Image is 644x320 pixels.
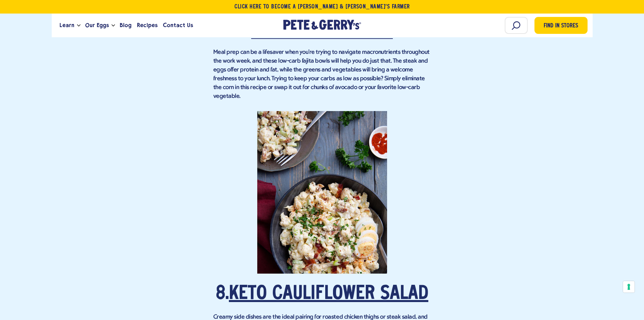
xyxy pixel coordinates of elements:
a: Learn [57,16,77,35]
h2: 8. [213,284,431,304]
p: Meal prep can be a lifesaver when you're trying to navigate macronutrients throughout the work we... [213,48,431,101]
span: Our Eggs [85,21,109,29]
a: Recipes [134,16,160,35]
a: Blog [117,16,134,35]
a: Contact Us [160,16,196,35]
span: Contact Us [163,21,193,29]
a: Keto Cauliflower Salad [229,285,428,304]
a: Find in Stores [534,17,588,34]
a: Our Eggs [82,16,112,35]
button: Open the dropdown menu for Our Eggs [112,24,115,27]
span: Learn [59,21,74,29]
span: Blog [120,21,132,29]
span: Recipes [137,21,158,29]
span: Find in Stores [544,22,578,31]
button: Open the dropdown menu for Learn [77,24,80,27]
button: Your consent preferences for tracking technologies [623,281,635,293]
input: Search [505,17,528,34]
